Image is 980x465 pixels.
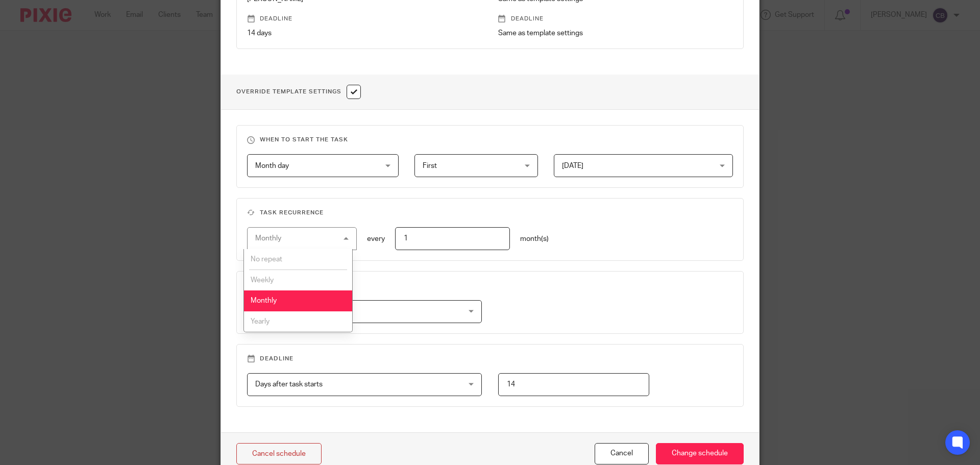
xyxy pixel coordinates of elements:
p: Deadline [247,15,482,23]
input: Change schedule [656,443,744,465]
a: Cancel schedule [236,443,322,465]
h1: Override Template Settings [236,85,361,99]
div: Monthly [255,235,281,242]
h3: When to start the task [247,136,733,144]
span: First [423,162,437,169]
span: month(s) [520,235,549,242]
span: No repeat [251,256,282,263]
span: Yearly [251,318,269,325]
p: 14 days [247,28,482,38]
span: Days after task starts [255,381,323,388]
h3: Task recurrence [247,209,733,217]
span: Monthly [251,297,277,304]
button: Cancel [595,443,649,465]
h3: Default assignee [247,282,733,290]
span: Month day [255,162,289,169]
p: Deadline [498,15,733,23]
p: Same as template settings [498,28,733,38]
p: every [367,234,385,244]
h3: Deadline [247,355,733,363]
span: [DATE] [562,162,583,169]
span: Weekly [251,277,274,284]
